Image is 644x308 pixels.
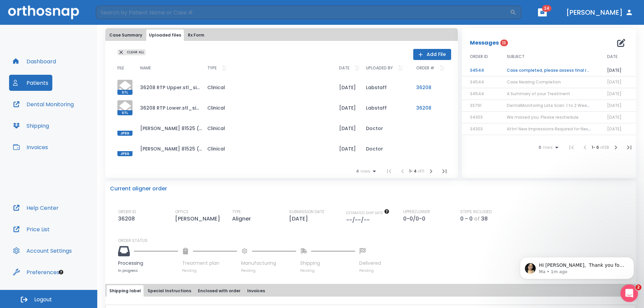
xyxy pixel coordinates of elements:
[346,210,389,215] span: The date will be available after approving treatment plan
[241,268,296,273] p: Pending
[621,285,638,302] iframe: Intercom live chat
[118,268,178,273] p: In progress
[107,285,635,297] div: tabs
[44,137,51,142] b: Ma
[6,205,128,217] textarea: Message…
[9,221,54,237] a: Price List
[145,285,194,297] button: Special Instructions
[542,5,551,12] span: 24
[507,126,602,132] span: Attn! New Impressions Required for Next Order
[107,29,145,41] button: Case Summary
[32,220,37,225] button: Upload attachment
[460,215,473,223] p: 0 - 0
[289,215,311,223] p: [DATE]
[9,243,76,259] button: Account Settings
[11,155,105,187] div: Hi [PERSON_NAME], ​ Thank you for reaching out to [GEOGRAPHIC_DATA]. How can I help you [DATE]?
[135,98,202,118] td: 36208 RTP Lower.stl_simplified.stl
[182,268,237,273] p: Pending
[541,145,553,150] span: rows
[9,96,78,112] button: Dental Monitoring
[339,64,350,72] p: DATE
[5,150,110,191] div: Hi [PERSON_NAME],​Thank you for reaching out to [GEOGRAPHIC_DATA]. How can I help you [DATE]?Ma •...
[366,64,393,72] p: UPLOADED BY
[359,260,381,267] p: Delivered
[117,66,124,70] span: FILE
[135,77,202,98] td: 36208 RTP Upper.stl_simplified.stl
[9,264,63,280] a: Preferences
[510,243,644,290] iframe: Intercom notifications message
[607,103,622,108] span: [DATE]
[19,4,30,14] img: Profile image for Ma
[607,91,622,97] span: [DATE]
[403,209,430,215] p: UPPER/LOWER
[599,65,636,76] td: [DATE]
[9,75,52,91] button: Patients
[289,209,324,215] p: SUBMISSION DATE
[5,135,129,150] div: Ma says…
[600,144,609,150] span: of 28
[607,54,618,60] span: DATE
[115,217,126,228] button: Send a message…
[359,268,381,273] p: Pending
[36,136,42,143] img: Profile image for Ma
[5,74,129,109] div: Fin says…
[11,193,37,197] div: Ma • 1m ago
[361,118,411,138] td: Doctor
[460,209,492,215] p: STEPS INCLUDED
[470,91,484,97] span: 34544
[207,64,217,72] p: TYPE
[10,220,16,225] button: Emoji picker
[411,77,451,98] td: 36208
[334,138,361,159] td: [DATE]
[118,215,138,223] p: 36208
[413,49,451,60] button: Add File
[135,138,202,159] td: [PERSON_NAME] 81525 (4).JPEG
[232,209,241,215] p: TYPE
[175,209,189,215] p: OFFICE
[359,169,370,174] span: rows
[118,238,631,244] p: ORDER STATUS
[361,138,411,159] td: Doctor
[636,285,642,291] span: 2
[44,136,99,142] div: joined the conversation
[146,29,184,41] button: Uploaded files
[116,58,123,64] div: Yes
[9,53,60,69] a: Dashboard
[140,66,151,70] span: NAME
[507,91,570,97] span: A Summary of your Treatment
[470,103,481,108] span: 33791
[470,114,483,120] span: 34303
[9,139,52,155] button: Invoices
[34,296,52,303] span: Logout
[539,145,541,150] span: 6
[117,49,146,55] button: CLEAR ALL
[300,260,355,267] p: Shipping
[195,285,243,297] button: Enclosed with order
[110,185,167,193] p: Current aligner order
[5,14,110,48] div: Would you like me to connect you with a human agent? Or if you tell me what you need help with, I...
[334,77,361,98] td: [DATE]
[416,64,434,72] p: ORDER #
[8,5,79,19] img: Orthosnap
[499,65,599,76] td: Case completed, please assess final result!
[5,150,129,206] div: Ma says…
[117,151,132,156] span: JPEG
[110,54,129,68] div: Yes
[507,114,580,120] span: We missed you. Please reschedule.
[356,169,359,174] span: 4
[33,8,46,15] p: Active
[9,118,53,134] button: Shipping
[118,260,178,267] p: Processing
[5,74,110,108] div: I'll connect you with someone now. Meanwhile, could you share more details about your issue to he...
[462,65,499,76] td: 34544
[607,79,622,85] span: [DATE]
[474,215,480,223] p: of
[334,118,361,138] td: [DATE]
[334,98,361,118] td: [DATE]
[346,216,372,224] p: --/--/--
[202,118,334,138] td: Clinical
